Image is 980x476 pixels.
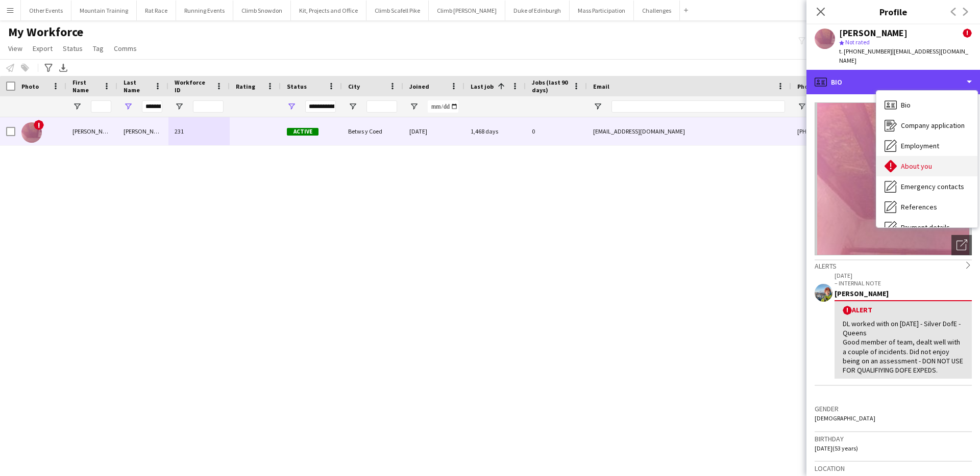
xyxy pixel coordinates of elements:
p: – INTERNAL NOTE [835,279,972,287]
span: View [8,44,22,53]
input: Email Filter Input [611,100,785,113]
input: City Filter Input [366,100,397,113]
span: My Workforce [8,24,83,40]
button: Climb [PERSON_NAME] [429,1,505,20]
div: References [876,197,977,217]
app-action-btn: Advanced filters [42,62,55,74]
app-action-btn: Export XLSX [57,62,69,74]
button: Open Filter Menu [593,102,602,111]
div: Payment details [876,217,977,237]
span: Email [593,83,609,90]
span: Active [287,128,318,136]
img: Melissa Bowerman [21,122,42,143]
span: Emergency contacts [901,182,964,191]
span: [DATE] (53 years) [815,444,858,452]
button: Mountain Training [71,1,137,20]
span: Rating [236,83,255,90]
input: First Name Filter Input [91,100,111,113]
input: Joined Filter Input [428,100,458,113]
a: Comms [110,42,141,55]
div: [EMAIL_ADDRESS][DOMAIN_NAME] [587,117,791,145]
input: Last Name Filter Input [142,100,162,113]
p: [DATE] [835,272,972,279]
a: Status [59,42,87,55]
a: Export [29,42,57,55]
a: View [4,42,27,55]
span: [DEMOGRAPHIC_DATA] [815,414,875,422]
div: Open photos pop-in [951,235,972,255]
a: Tag [89,42,108,55]
div: [PERSON_NAME] [66,117,117,145]
button: Open Filter Menu [348,102,357,111]
span: Not rated [845,38,870,46]
button: Open Filter Menu [409,102,419,111]
span: First Name [72,78,99,94]
span: About you [901,162,932,171]
span: Bio [901,100,911,110]
div: 1,468 days [464,117,526,145]
button: Open Filter Menu [287,102,296,111]
button: Running Events [176,1,233,20]
span: Jobs (last 90 days) [532,78,569,94]
div: [PHONE_NUMBER] [791,117,922,145]
span: Last Name [124,78,150,94]
span: Tag [93,44,104,53]
button: Climb Snowdon [233,1,291,20]
div: Employment [876,136,977,156]
button: Duke of Edinburgh [505,1,570,20]
button: Open Filter Menu [175,102,184,111]
h3: Location [815,464,972,473]
div: [PERSON_NAME] [835,289,972,298]
div: [DATE] [403,117,464,145]
span: Employment [901,141,939,150]
span: Payment details [901,223,950,232]
span: Company application [901,121,965,130]
span: ! [963,29,972,38]
button: Open Filter Menu [797,102,806,111]
button: Challenges [634,1,680,20]
div: Bio [806,70,980,94]
span: Last job [471,83,494,90]
button: Open Filter Menu [124,102,133,111]
span: Workforce ID [175,78,211,94]
img: Crew avatar or photo [815,102,972,255]
span: ! [843,306,852,315]
div: 0 [526,117,587,145]
h3: Gender [815,404,972,413]
div: Emergency contacts [876,176,977,197]
div: Company application [876,115,977,136]
h3: Birthday [815,434,972,443]
span: ! [34,120,44,130]
div: 231 [168,117,230,145]
span: t. [PHONE_NUMBER] [839,47,892,55]
div: [PERSON_NAME] [839,29,908,38]
span: Photo [21,83,39,90]
div: Alerts [815,259,972,271]
span: References [901,202,937,211]
button: Other Events [21,1,71,20]
span: Joined [409,83,429,90]
span: Comms [114,44,137,53]
div: Betws y Coed [342,117,403,145]
button: Climb Scafell Pike [366,1,429,20]
span: City [348,83,360,90]
span: Status [63,44,83,53]
button: Mass Participation [570,1,634,20]
button: Kit, Projects and Office [291,1,366,20]
input: Workforce ID Filter Input [193,100,224,113]
h3: Profile [806,5,980,18]
div: DL worked with on [DATE] - Silver DofE - Queens Good member of team, dealt well with a couple of ... [843,319,964,375]
span: | [EMAIL_ADDRESS][DOMAIN_NAME] [839,47,968,64]
button: Rat Race [137,1,176,20]
span: Export [33,44,53,53]
div: Bio [876,95,977,115]
div: [PERSON_NAME] [117,117,168,145]
button: Open Filter Menu [72,102,82,111]
span: Status [287,83,307,90]
div: About you [876,156,977,176]
span: Phone [797,83,815,90]
div: Alert [843,305,964,315]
